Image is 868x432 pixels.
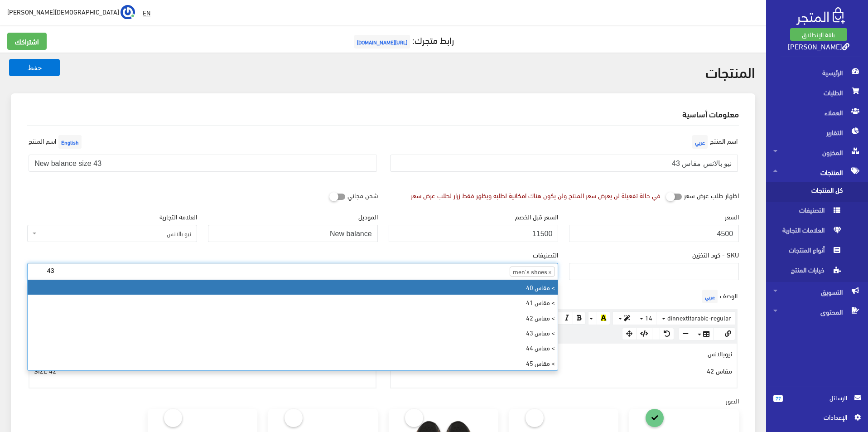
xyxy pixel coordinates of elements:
[27,110,739,118] h2: معلومات أساسية
[510,267,555,277] li: men's shoes
[7,5,135,19] a: ... [DEMOGRAPHIC_DATA][PERSON_NAME]
[790,393,847,403] span: الرسائل
[9,59,60,76] button: حفظ
[7,33,47,50] a: اشتراكك
[533,249,558,259] label: التصنيفات
[790,28,847,41] a: باقة الإنطلاق
[684,186,739,204] label: اظهار طلب عرض سعر
[58,135,82,149] span: English
[773,102,861,122] span: العملاء
[766,102,868,122] a: العملاء
[766,83,868,102] a: الطلبات
[773,395,783,402] span: 77
[773,242,842,262] span: أنواع المنتجات
[411,190,661,200] div: في حالة تفعيلة لن يعرض سعر المنتج ولن يكون هناك امكانية لطلبه ويظهر فقط زرار لطلب عرض سعر
[515,211,558,221] label: السعر قبل الخصم
[352,31,454,48] a: رابط متجرك:[URL][DOMAIN_NAME]
[773,182,842,202] span: كل المنتجات
[28,295,558,310] li: > مقاس 41
[28,310,558,325] li: > مقاس 42
[766,262,868,282] a: خيارات المنتج
[766,222,868,242] a: العلامات التجارية
[773,393,861,412] a: 77 الرسائل
[690,133,738,151] label: اسم المنتج
[667,312,731,323] span: dinnextltarabic-regular
[28,280,558,295] li: > مقاس 40
[788,39,849,53] a: [PERSON_NAME]
[548,267,552,276] span: ×
[656,311,735,325] button: dinnextltarabic-regular
[121,5,135,19] img: ...
[11,370,45,404] iframe: Drift Widget Chat Controller
[766,182,868,202] a: كل المنتجات
[645,312,652,323] span: 14
[692,249,739,259] label: SKU - كود التخزين
[139,5,154,21] a: EN
[28,340,558,355] li: > مقاس 44
[11,63,755,79] h2: المنتجات
[766,122,868,142] a: التقارير
[773,83,861,102] span: الطلبات
[143,7,150,18] u: EN
[773,202,842,222] span: التصنيفات
[773,222,842,242] span: العلامات التجارية
[766,242,868,262] a: أنواع المنتجات
[39,229,191,238] span: نيو بالانس
[796,7,845,25] img: .
[28,325,558,340] li: > مقاس 43
[781,412,847,422] span: اﻹعدادات
[766,63,868,83] a: الرئيسية
[773,412,861,427] a: اﻹعدادات
[159,211,197,221] label: العلامة التجارية
[27,225,197,242] span: نيو بالانس
[634,311,656,325] button: 14
[29,133,84,151] label: اسم المنتج
[766,202,868,222] a: التصنيفات
[726,396,739,406] label: الصور
[773,142,861,162] span: المخزون
[773,63,861,83] span: الرئيسية
[773,262,842,282] span: خيارات المنتج
[766,162,868,182] a: المنتجات
[773,162,861,182] span: المنتجات
[725,211,739,221] label: السعر
[347,186,378,204] label: شحن مجاني
[766,302,868,322] a: المحتوى
[773,282,861,302] span: التسويق
[354,35,410,49] span: [URL][DOMAIN_NAME]
[773,122,861,142] span: التقارير
[395,365,733,375] p: مقاس 42
[773,302,861,322] span: المحتوى
[28,355,558,370] li: > مقاس 45
[700,287,738,306] label: الوصف
[7,6,119,17] span: [DEMOGRAPHIC_DATA][PERSON_NAME]
[395,348,733,358] p: نيوبالانس
[358,211,378,221] label: الموديل
[766,142,868,162] a: المخزون
[692,135,708,149] span: عربي
[702,290,718,303] span: عربي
